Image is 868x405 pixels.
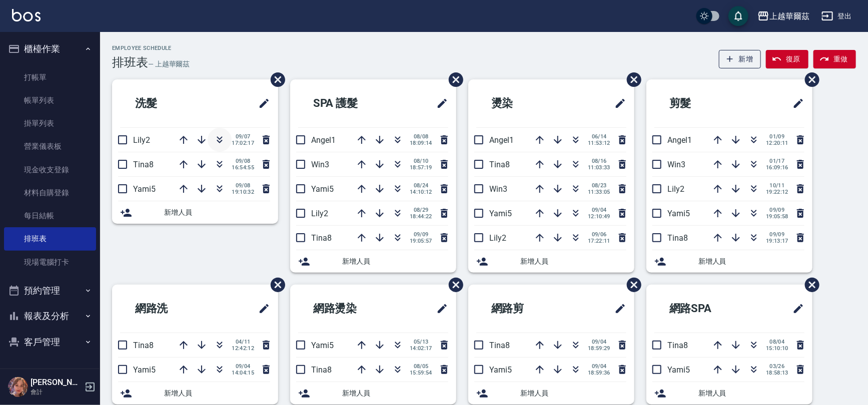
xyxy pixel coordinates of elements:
span: 09/04 [232,363,254,370]
span: 17:22:11 [588,238,610,244]
span: 18:59:36 [588,370,610,376]
a: 營業儀表板 [4,135,96,158]
span: 刪除班表 [441,270,465,300]
span: 09/04 [588,363,610,370]
button: 重做 [813,50,856,68]
span: Angel1 [489,135,514,145]
span: 修改班表的標題 [786,91,804,115]
span: 14:02:17 [410,345,432,352]
span: 08/23 [588,182,610,189]
span: 新增人員 [342,256,448,267]
span: Tina8 [311,233,332,243]
span: 修改班表的標題 [252,91,270,115]
span: 19:10:32 [232,189,254,195]
button: 上越華爾茲 [753,6,813,26]
span: 新增人員 [520,388,626,399]
span: 09/09 [766,207,788,213]
span: Win3 [489,184,507,194]
span: 18:59:29 [588,345,610,352]
span: 19:22:12 [766,189,788,195]
span: 08/16 [588,158,610,164]
a: 現金收支登錄 [4,158,96,181]
button: save [728,6,748,26]
button: 櫃檯作業 [4,36,96,62]
span: 新增人員 [698,388,804,399]
div: 上越華爾茲 [769,10,809,22]
span: 新增人員 [520,256,626,267]
span: 16:09:16 [766,164,788,171]
a: 每日結帳 [4,204,96,227]
h2: 網路SPA [654,291,756,327]
a: 現場電腦打卡 [4,251,96,274]
span: 01/09 [766,133,788,140]
span: 03/26 [766,363,788,370]
span: 12:10:49 [588,213,610,220]
span: 15:59:54 [410,370,432,376]
span: 刪除班表 [619,65,643,94]
span: 刪除班表 [797,270,821,300]
span: Angel1 [667,135,692,145]
span: 18:09:14 [410,140,432,146]
span: Tina8 [311,365,332,375]
span: Yami5 [489,365,512,375]
span: 09/04 [588,339,610,345]
span: 15:10:10 [766,345,788,352]
img: Logo [12,9,41,21]
span: 修改班表的標題 [430,297,448,321]
span: 10/11 [766,182,788,189]
span: Lily2 [133,135,150,145]
div: 新增人員 [290,382,456,405]
span: 05/13 [410,339,432,345]
span: 19:05:57 [410,238,432,244]
h2: 洗髮 [120,85,212,121]
h2: 燙染 [476,85,568,121]
span: 11:33:05 [588,189,610,195]
span: Yami5 [311,184,334,194]
span: 刪除班表 [263,65,287,94]
span: Lily2 [311,209,328,218]
span: Win3 [667,160,685,169]
span: 09/09 [766,231,788,238]
span: Yami5 [667,209,690,218]
span: 14:04:15 [232,370,254,376]
h3: 排班表 [112,55,148,69]
div: 新增人員 [468,250,634,273]
span: 修改班表的標題 [252,297,270,321]
span: 修改班表的標題 [786,297,804,321]
span: 17:02:17 [232,140,254,146]
span: 12:42:12 [232,345,254,352]
span: 16:54:55 [232,164,254,171]
span: Win3 [311,160,329,169]
h2: 剪髮 [654,85,746,121]
span: 14:10:12 [410,189,432,195]
h6: — 上越華爾茲 [148,59,190,69]
span: 08/08 [410,133,432,140]
button: 報表及分析 [4,303,96,329]
span: Yami5 [489,209,512,218]
h2: SPA 護髮 [298,85,401,121]
button: 客戶管理 [4,329,96,355]
div: 新增人員 [468,382,634,405]
span: Yami5 [667,365,690,375]
span: 刪除班表 [797,65,821,94]
span: 08/05 [410,363,432,370]
span: Tina8 [133,160,154,169]
span: 08/10 [410,158,432,164]
span: 修改班表的標題 [608,91,626,115]
span: 刪除班表 [263,270,287,300]
span: 09/04 [588,207,610,213]
p: 會計 [31,388,82,397]
span: Tina8 [133,341,154,350]
div: 新增人員 [112,382,278,405]
span: 09/08 [232,158,254,164]
span: 新增人員 [164,388,270,399]
a: 材料自購登錄 [4,181,96,204]
span: 11:03:33 [588,164,610,171]
h5: [PERSON_NAME] [31,378,82,388]
div: 新增人員 [112,201,278,224]
span: 刪除班表 [441,65,465,94]
a: 掛單列表 [4,112,96,135]
span: 刪除班表 [619,270,643,300]
span: 19:13:17 [766,238,788,244]
span: 09/07 [232,133,254,140]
